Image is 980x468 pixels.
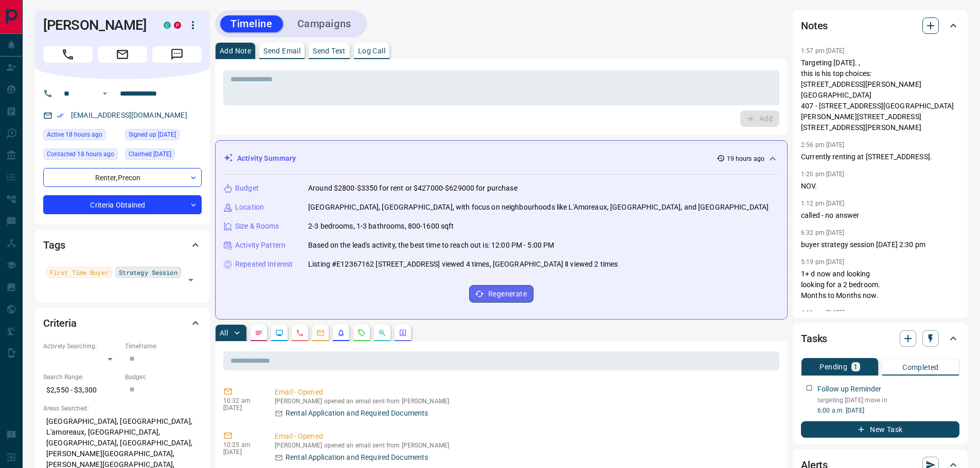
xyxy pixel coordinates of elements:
p: Email - Opened [275,387,775,398]
p: Budget [235,183,259,194]
p: Activity Pattern [235,240,286,251]
p: 2-3 bedrooms, 1-3 bathrooms, 800-1600 sqft [308,221,454,232]
p: Pending [819,363,847,370]
p: Follow up Reminder [817,384,881,395]
h1: [PERSON_NAME] [43,17,148,33]
p: 10:32 am [223,397,259,404]
p: 1+ d now and looking looking for a 2 bedroom. Months to Months now. [801,269,959,301]
div: Renter , Precon [43,168,202,187]
button: New Task [801,421,959,438]
p: 6:32 pm [DATE] [801,229,845,236]
p: Timeframe: [125,342,202,351]
span: Signed up [DATE] [129,129,176,140]
p: 1 [853,363,858,370]
p: $2,550 - $3,300 [43,382,120,399]
svg: Listing Alerts [337,329,345,337]
p: Send Email [263,47,300,54]
p: 1:12 pm [DATE] [801,200,845,207]
p: 1:57 pm [DATE] [801,47,845,54]
p: 6:00 a.m. [DATE] [817,406,959,415]
a: [EMAIL_ADDRESS][DOMAIN_NAME] [71,111,187,119]
p: Activity Summary [237,153,296,164]
div: Thu Aug 07 2025 [125,129,202,143]
p: Budget: [125,372,202,382]
span: Claimed [DATE] [129,149,171,159]
p: 5:19 pm [DATE] [801,258,845,266]
button: Open [184,273,198,287]
p: Rental Application and Required Documents [286,452,428,463]
button: Timeline [220,15,283,32]
p: NOV. [801,181,959,192]
svg: Agent Actions [399,329,407,337]
span: Contacted 18 hours ago [47,149,114,159]
p: Rental Application and Required Documents [286,408,428,419]
div: Mon Sep 15 2025 [43,129,120,143]
svg: Opportunities [378,329,386,337]
h2: Notes [801,17,828,34]
p: [DATE] [223,404,259,411]
div: Tasks [801,326,959,351]
p: Based on the lead's activity, the best time to reach out is: 12:00 PM - 5:00 PM [308,240,554,251]
span: Active 18 hours ago [47,129,102,140]
button: Campaigns [287,15,362,32]
p: Repeated Interest [235,259,293,270]
svg: Email Verified [57,112,64,119]
p: Actively Searching: [43,342,120,351]
span: Message [152,46,202,63]
svg: Notes [255,329,263,337]
p: 1:20 pm [DATE] [801,171,845,178]
p: 4:11 pm [DATE] [801,309,845,316]
p: Listing #E12367162 [STREET_ADDRESS] viewed 4 times, [GEOGRAPHIC_DATA] Ⅱ viewed 2 times [308,259,618,270]
p: called - no answer [801,210,959,221]
svg: Emails [316,329,325,337]
p: Targeting [DATE]. , this is his top choices: [STREET_ADDRESS][PERSON_NAME] [GEOGRAPHIC_DATA] 407 ... [801,58,959,133]
h2: Tasks [801,330,827,347]
p: [PERSON_NAME] opened an email sent from [PERSON_NAME] [275,442,775,449]
p: All [220,329,228,336]
div: Criteria [43,311,202,335]
p: Currently renting at [STREET_ADDRESS]. [801,152,959,162]
span: First Time Buyer [50,267,109,277]
p: [PERSON_NAME] opened an email sent from [PERSON_NAME] [275,398,775,405]
p: Send Text [313,47,346,54]
p: [DATE] [223,448,259,456]
span: Call [43,46,93,63]
p: Search Range: [43,372,120,382]
p: buyer strategy session [DATE] 2:30 pm [801,239,959,250]
span: Email [98,46,147,63]
p: Location [235,202,264,213]
p: Around $2800-$3350 for rent or $427000-$629000 for purchase [308,183,518,194]
p: Email - Opened [275,431,775,442]
button: Open [99,87,111,100]
p: 19 hours ago [727,154,764,163]
div: Mon Aug 11 2025 [125,148,202,163]
svg: Lead Browsing Activity [275,329,283,337]
p: targeting [DATE] move in [817,396,959,405]
div: Mon Sep 15 2025 [43,148,120,163]
svg: Requests [358,329,366,337]
button: Regenerate [469,285,533,303]
p: Log Call [358,47,385,54]
div: Tags [43,233,202,257]
h2: Tags [43,237,65,253]
p: [GEOGRAPHIC_DATA], [GEOGRAPHIC_DATA], with focus on neighbourhoods like L'Amoreaux, [GEOGRAPHIC_D... [308,202,769,213]
div: Activity Summary19 hours ago [224,149,779,168]
p: Completed [902,364,939,371]
p: 2:56 pm [DATE] [801,141,845,148]
div: property.ca [174,22,181,29]
div: condos.ca [164,22,171,29]
p: Size & Rooms [235,221,279,232]
span: Strategy Session [119,267,177,277]
h2: Criteria [43,315,77,331]
p: Add Note [220,47,251,54]
svg: Calls [296,329,304,337]
div: Notes [801,13,959,38]
p: Areas Searched: [43,404,202,413]
div: Criteria Obtained [43,195,202,214]
p: 10:25 am [223,441,259,448]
